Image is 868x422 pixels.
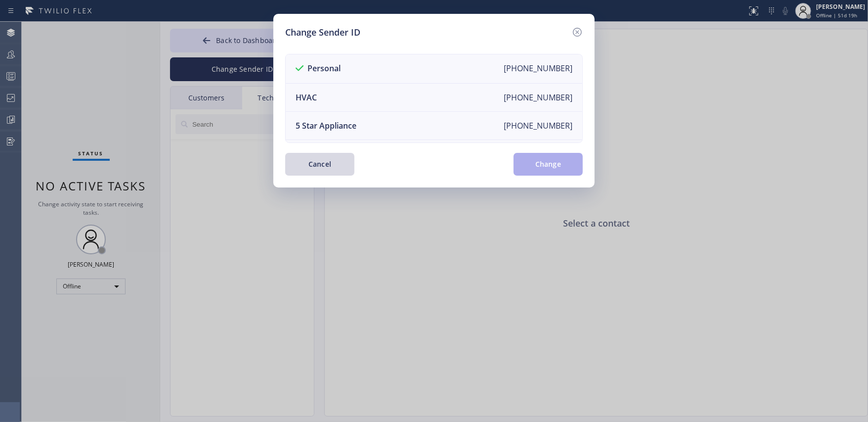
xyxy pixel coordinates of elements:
[296,63,341,75] div: Personal
[296,92,317,103] div: HVAC
[514,153,583,176] button: Change
[285,26,360,39] h5: Change Sender ID
[296,120,356,131] div: 5 Star Appliance
[504,92,572,103] div: [PHONE_NUMBER]
[504,63,572,75] div: [PHONE_NUMBER]
[504,120,572,131] div: [PHONE_NUMBER]
[285,153,354,176] button: Cancel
